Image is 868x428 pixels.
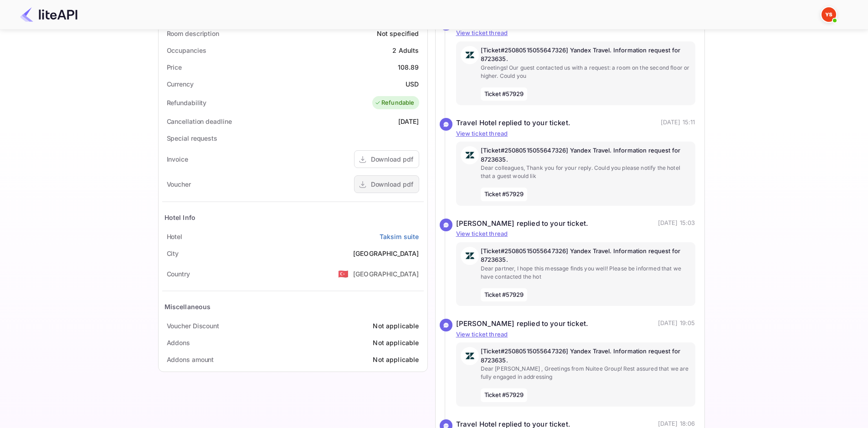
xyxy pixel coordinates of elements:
p: [Ticket#25080515055647326] Yandex Travel. Information request for 8723635. [481,347,691,365]
span: Ticket #57929 [481,388,528,402]
p: [DATE] 19:05 [658,319,695,329]
div: Voucher Discount [167,321,219,331]
div: Currency [167,79,194,89]
div: Not specified [377,29,419,38]
p: Dear colleagues, Thank you for your reply. Could you please notify the hotel that a guest would lik [481,164,691,180]
p: Greetings! Our guest contacted us with a request: a room on the second floor or higher. Could you [481,64,691,80]
p: Dear partner, I hope this message finds you well! Please be informed that we have contacted the hot [481,265,691,281]
div: Occupancies [167,46,206,55]
div: Download pdf [371,179,413,189]
div: Cancellation deadline [167,117,232,126]
div: [PERSON_NAME] replied to your ticket. [456,319,589,329]
div: Travel Hotel replied to your ticket. [456,118,570,128]
img: LiteAPI Logo [20,7,77,22]
p: View ticket thread [456,129,695,138]
div: 108.89 [398,62,419,72]
div: Addons [167,338,190,347]
p: [Ticket#25080515055647326] Yandex Travel. Information request for 8723635. [481,247,691,265]
span: Ticket #57929 [481,188,528,201]
p: [DATE] 15:11 [661,118,695,128]
div: City [167,249,179,258]
span: Ticket #57929 [481,87,528,101]
div: Voucher [167,179,191,189]
img: Yandex Support [822,7,836,22]
div: USD [406,79,419,89]
div: Refundability [167,98,207,107]
div: Refundable [375,98,415,107]
p: Dear [PERSON_NAME] , Greetings from Nuitee Group! Rest assured that we are fully engaged in addre... [481,365,691,381]
p: View ticket thread [456,29,695,38]
div: [GEOGRAPHIC_DATA] [353,269,419,279]
div: Download pdf [371,154,413,164]
div: Hotel [167,232,183,241]
a: Taksim suite [380,232,419,241]
div: Price [167,62,182,72]
div: Addons amount [167,355,214,364]
div: Not applicable [373,338,419,347]
div: Miscellaneous [164,302,211,311]
div: Invoice [167,154,188,164]
div: Hotel Info [164,213,196,222]
span: United States [338,265,349,282]
p: View ticket thread [456,330,695,339]
img: AwvSTEc2VUhQAAAAAElFTkSuQmCC [461,46,479,64]
img: AwvSTEc2VUhQAAAAAElFTkSuQmCC [461,146,479,164]
p: [Ticket#25080515055647326] Yandex Travel. Information request for 8723635. [481,146,691,164]
div: Special requests [167,133,217,143]
img: AwvSTEc2VUhQAAAAAElFTkSuQmCC [461,247,479,265]
p: [Ticket#25080515055647326] Yandex Travel. Information request for 8723635. [481,46,691,64]
div: Not applicable [373,321,419,331]
p: [DATE] 15:03 [658,219,695,229]
div: Not applicable [373,355,419,364]
div: [GEOGRAPHIC_DATA] [353,249,419,258]
img: AwvSTEc2VUhQAAAAAElFTkSuQmCC [461,347,479,365]
p: View ticket thread [456,229,695,239]
div: [DATE] [398,117,419,126]
span: Ticket #57929 [481,288,528,302]
div: Country [167,269,190,279]
div: 2 Adults [392,46,419,55]
div: [PERSON_NAME] replied to your ticket. [456,219,589,229]
div: Room description [167,29,219,38]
